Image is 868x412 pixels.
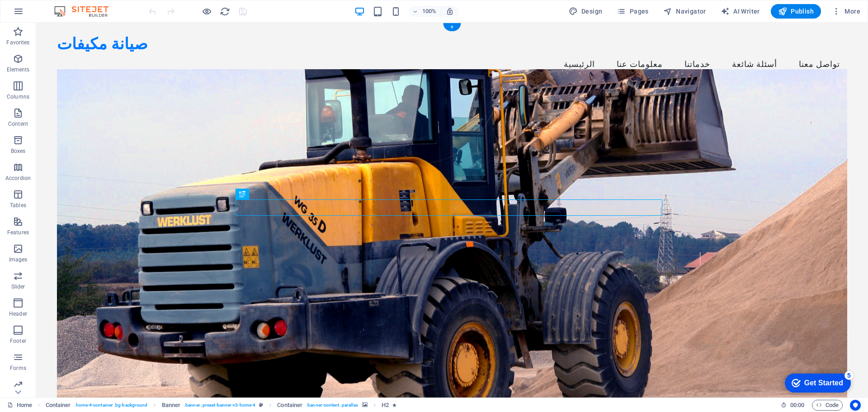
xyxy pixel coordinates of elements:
[8,120,28,128] p: Content
[812,400,843,411] button: Code
[7,400,32,411] a: Click to cancel selection. Double-click to open Pages
[446,7,454,15] i: On resize automatically adjust zoom level to fit chosen device.
[828,4,864,19] button: More
[565,4,606,19] div: Design (Ctrl+Alt+Y)
[201,6,212,17] button: Click here to leave preview mode and continue editing
[7,93,29,100] p: Columns
[771,4,821,19] button: Publish
[259,403,263,407] i: This element is a customizable preset
[409,6,441,17] button: 100%
[277,400,302,411] span: Click to select. Double-click to edit
[46,400,71,411] span: Click to select. Double-click to edit
[67,2,76,11] div: 5
[660,4,710,19] button: Navigator
[778,7,814,16] span: Publish
[613,4,652,19] button: Pages
[11,283,25,290] p: Slider
[11,147,26,155] p: Boxes
[565,4,606,19] button: Design
[617,7,648,16] span: Pages
[9,310,27,317] p: Header
[52,6,120,17] img: Editor Logo
[781,400,805,411] h6: Session time
[74,400,147,411] span: . home-4-container .bg-background
[46,400,396,411] nav: breadcrumb
[443,23,461,31] div: +
[797,402,798,408] span: :
[569,7,603,16] span: Design
[850,400,861,411] button: Usercentrics
[392,403,396,407] i: Element contains an animation
[7,229,29,236] p: Features
[7,66,30,73] p: Elements
[27,10,66,18] div: Get Started
[422,6,437,17] h6: 100%
[816,400,839,411] span: Code
[6,39,29,46] p: Favorites
[717,4,764,19] button: AI Writer
[219,6,230,17] button: reload
[162,400,181,411] span: Click to select. Double-click to edit
[7,5,73,24] div: Get Started 5 items remaining, 0% complete
[10,202,26,209] p: Tables
[10,365,26,372] p: Forms
[382,400,389,411] span: Click to select. Double-click to edit
[184,400,255,411] span: . banner .preset-banner-v3-home-4
[220,6,230,17] i: Reload page
[10,337,26,345] p: Footer
[663,7,706,16] span: Navigator
[790,400,804,411] span: 00 00
[5,175,31,182] p: Accordion
[9,256,28,263] p: Images
[306,400,358,411] span: . banner-content .parallax
[362,403,368,407] i: This element contains a background
[721,7,760,16] span: AI Writer
[832,7,860,16] span: More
